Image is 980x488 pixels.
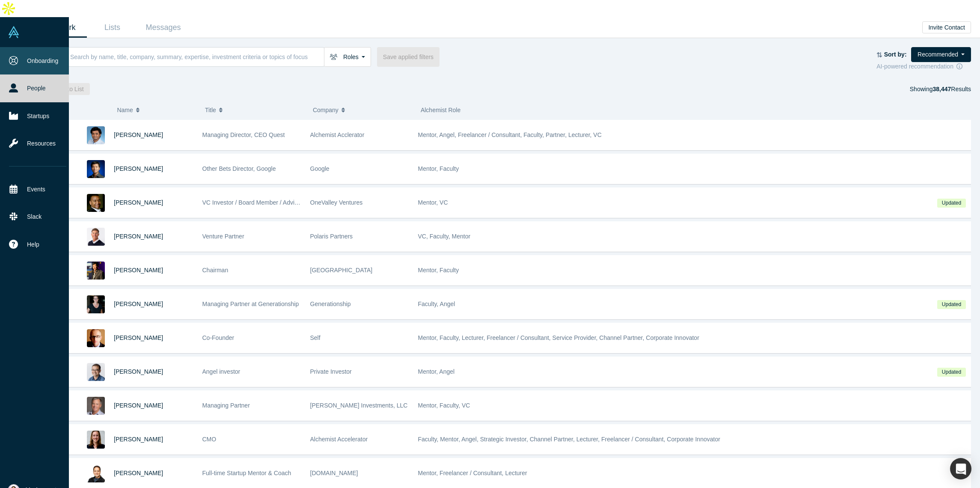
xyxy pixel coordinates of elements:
[911,47,971,62] button: Recommended
[418,199,448,206] span: Mentor, VC
[937,300,965,309] span: Updated
[202,131,285,138] span: Managing Director, CEO Quest
[884,51,907,58] strong: Sort by:
[117,101,196,119] button: Name
[202,165,276,172] span: Other Bets Director, Google
[876,62,971,71] div: AI-powered recommendation
[87,262,105,280] img: Timothy Chou's Profile Image
[87,363,105,381] img: Danny Chee's Profile Image
[310,470,358,476] span: [DOMAIN_NAME]
[117,101,133,119] span: Name
[87,126,105,144] img: Gnani Palanikumar's Profile Image
[202,368,241,375] span: Angel investor
[313,101,339,119] span: Company
[202,233,244,240] span: Venture Partner
[310,402,408,409] span: [PERSON_NAME] Investments, LLC
[8,26,20,38] img: Alchemist Vault Logo
[87,18,138,38] a: Lists
[87,160,105,178] img: Steven Kan's Profile Image
[418,165,459,172] span: Mentor, Faculty
[310,436,368,443] span: Alchemist Accelerator
[937,368,965,377] span: Updated
[114,165,163,172] a: [PERSON_NAME]
[87,194,105,212] img: Juan Scarlett's Profile Image
[418,233,471,240] span: VC, Faculty, Mentor
[310,199,363,206] span: OneValley Ventures
[310,368,352,375] span: Private Investor
[310,165,330,172] span: Google
[932,86,951,92] strong: 38,447
[418,131,602,138] span: Mentor, Angel, Freelancer / Consultant, Faculty, Partner, Lecturer, VC
[114,233,163,240] a: [PERSON_NAME]
[310,334,321,341] span: Self
[205,101,216,119] span: Title
[87,228,105,246] img: Gary Swart's Profile Image
[418,301,455,307] span: Faculty, Angel
[310,233,353,240] span: Polaris Partners
[310,131,365,138] span: Alchemist Acclerator
[87,329,105,347] img: Robert Winder's Profile Image
[114,267,163,274] a: [PERSON_NAME]
[937,199,965,208] span: Updated
[114,436,163,443] a: [PERSON_NAME]
[202,199,303,206] span: VC Investor / Board Member / Advisor
[310,301,351,307] span: Generationship
[202,267,229,274] span: Chairman
[27,240,39,249] span: Help
[114,334,163,341] a: [PERSON_NAME]
[202,402,250,409] span: Managing Partner
[202,334,235,341] span: Co-Founder
[418,334,699,341] span: Mentor, Faculty, Lecturer, Freelancer / Consultant, Service Provider, Channel Partner, Corporate ...
[114,199,163,206] a: [PERSON_NAME]
[202,436,217,443] span: CMO
[114,402,163,409] a: [PERSON_NAME]
[202,301,299,307] span: Managing Partner at Generationship
[418,368,455,375] span: Mentor, Angel
[324,47,371,67] button: Roles
[87,431,105,449] img: Devon Crews's Profile Image
[114,368,163,375] a: [PERSON_NAME]
[922,21,971,33] button: Invite Contact
[418,436,720,443] span: Faculty, Mentor, Angel, Strategic Investor, Channel Partner, Lecturer, Freelancer / Consultant, C...
[87,397,105,415] img: Steve King's Profile Image
[418,470,527,476] span: Mentor, Freelancer / Consultant, Lecturer
[87,464,105,482] img: Samir Ghosh's Profile Image
[114,470,163,476] a: [PERSON_NAME]
[87,295,105,313] img: Rachel Chalmers's Profile Image
[138,18,189,38] a: Messages
[69,47,324,67] input: Search by name, title, company, summary, expertise, investment criteria or topics of focus
[202,470,291,476] span: Full-time Startup Mentor & Coach
[50,83,90,95] button: Add to List
[910,83,971,95] div: Showing
[421,107,460,113] span: Alchemist Role
[205,101,304,119] button: Title
[377,47,440,67] button: Save applied filters
[418,267,459,274] span: Mentor, Faculty
[310,267,373,274] span: [GEOGRAPHIC_DATA]
[932,86,971,92] span: Results
[114,131,163,138] a: [PERSON_NAME]
[114,301,163,307] a: [PERSON_NAME]
[418,402,470,409] span: Mentor, Faculty, VC
[313,101,412,119] button: Company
